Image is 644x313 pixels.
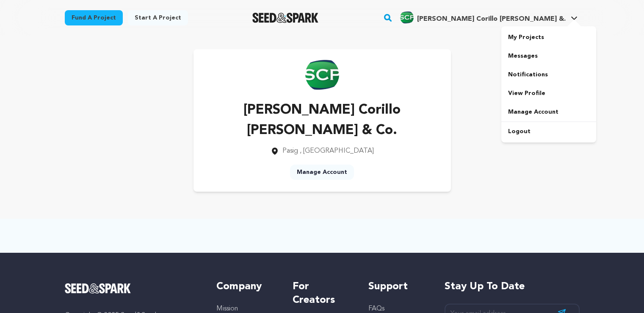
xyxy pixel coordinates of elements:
h5: Support [368,280,427,293]
p: [PERSON_NAME] Corillo [PERSON_NAME] & Co. [207,100,437,141]
img: Seed&Spark Logo [65,283,131,293]
a: FAQs [368,305,384,312]
img: Seed&Spark Logo Dark Mode [252,13,319,23]
span: Pasig [282,148,298,154]
img: https://seedandspark-static.s3.us-east-2.amazonaws.com/images/User/002/310/743/medium/8429b2c652d... [305,58,339,92]
h5: Stay up to date [445,280,580,293]
h5: Company [216,280,275,293]
a: Start a project [128,10,188,25]
div: Sison Corillo Parone &.'s Profile [400,11,566,24]
a: Seed&Spark Homepage [65,283,200,293]
a: Logout [501,122,596,141]
a: Fund a project [65,10,123,25]
span: , [GEOGRAPHIC_DATA] [300,148,374,154]
a: Sison Corillo Parone &.'s Profile [398,9,579,24]
a: Notifications [501,65,596,84]
a: Manage Account [290,165,354,180]
a: Mission [216,305,238,312]
a: Manage Account [501,103,596,121]
a: My Projects [501,28,596,47]
a: View Profile [501,84,596,103]
img: 8429b2c652d11f9b.png [400,11,414,24]
span: [PERSON_NAME] Corillo [PERSON_NAME] &. [417,16,566,22]
a: Messages [501,47,596,65]
span: Sison Corillo Parone &.'s Profile [398,9,579,27]
h5: For Creators [293,280,351,307]
a: Seed&Spark Homepage [252,13,319,23]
